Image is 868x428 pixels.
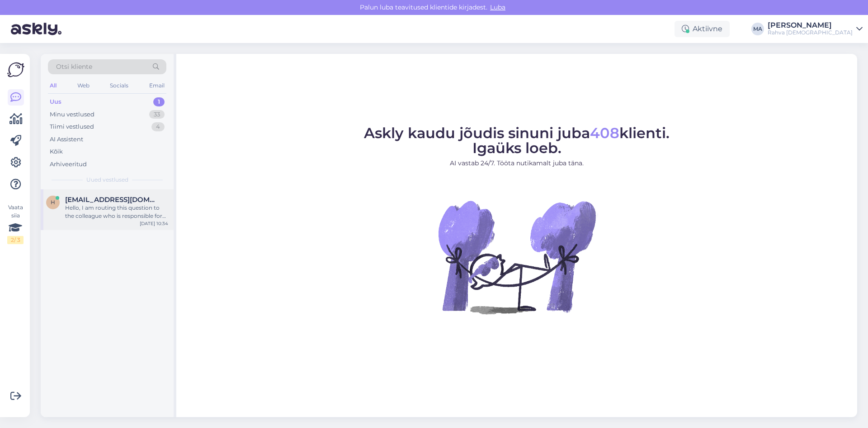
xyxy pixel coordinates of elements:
img: No Chat active [435,175,598,338]
span: Askly kaudu jõudis sinuni juba klienti. Igaüks loeb. [364,124,670,157]
div: Tiimi vestlused [50,122,94,131]
span: h [51,199,55,206]
div: 2 / 3 [7,236,24,244]
div: Hello, I am routing this question to the colleague who is responsible for this topic. The reply m... [65,204,168,220]
div: Kõik [50,147,63,156]
div: 33 [149,110,165,119]
img: Askly Logo [7,61,24,78]
div: [PERSON_NAME] [768,22,853,29]
span: Otsi kliente [56,62,92,72]
div: [DATE] 10:34 [140,220,168,227]
div: Uus [50,97,61,106]
div: 1 [153,97,165,106]
div: Rahva [DEMOGRAPHIC_DATA] [768,29,853,36]
div: Email [147,80,166,91]
div: Arhiveeritud [50,160,87,169]
span: Uued vestlused [86,176,128,184]
a: [PERSON_NAME]Rahva [DEMOGRAPHIC_DATA] [768,22,863,36]
div: MA [751,23,764,35]
span: 408 [590,124,619,142]
span: hak123@gmail.com [65,196,159,204]
div: AI Assistent [50,135,83,144]
p: AI vastab 24/7. Tööta nutikamalt juba täna. [364,159,670,168]
div: Aktiivne [675,21,730,37]
div: Web [75,80,91,91]
span: Luba [487,3,508,11]
div: Socials [108,80,130,91]
div: Minu vestlused [50,110,94,119]
div: 4 [151,122,165,131]
div: Vaata siia [7,203,24,244]
div: All [48,80,58,91]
